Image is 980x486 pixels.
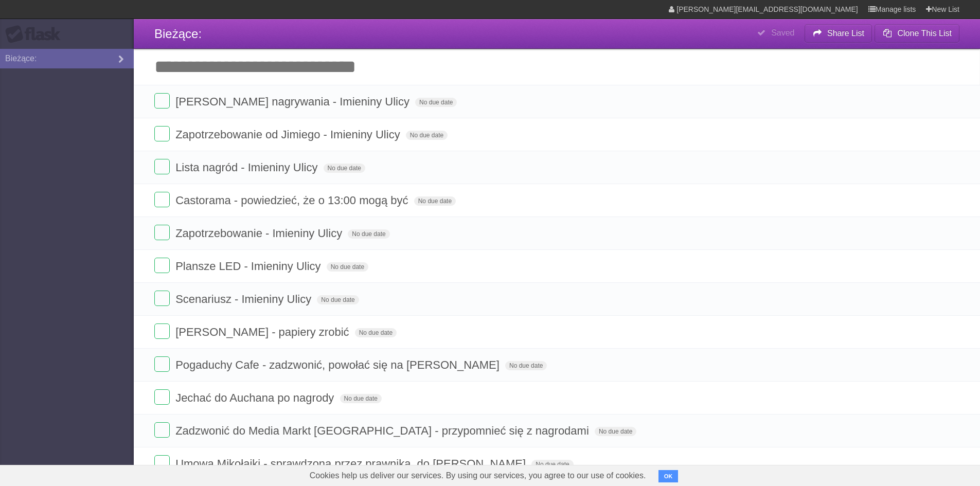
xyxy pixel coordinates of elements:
span: No due date [595,427,636,436]
span: Jechać do Auchana po nagrody [175,391,336,404]
span: No due date [414,196,456,206]
span: Cookies help us deliver our services. By using our services, you agree to our use of cookies. [299,465,656,486]
span: [PERSON_NAME] - papiery zrobić [175,326,351,338]
span: No due date [355,328,397,337]
span: Zapotrzebowanie od Jimiego - Imieniny Ulicy [175,128,403,141]
b: Saved [771,28,794,37]
span: No due date [327,262,368,272]
span: No due date [340,394,382,403]
label: Done [154,389,170,405]
button: OK [658,470,679,482]
button: Share List [805,24,872,43]
label: Done [154,291,170,306]
span: Bieżące: [154,27,202,41]
b: Share List [827,29,864,38]
span: No due date [415,98,457,107]
span: Lista nagród - Imieniny Ulicy [175,161,320,174]
label: Done [154,126,170,141]
span: Scenariusz - Imieniny Ulicy [175,293,314,305]
span: Zadzwonić do Media Markt [GEOGRAPHIC_DATA] - przypomnieć się z nagrodami [175,424,592,437]
label: Done [154,356,170,372]
label: Done [154,323,170,339]
label: Done [154,258,170,273]
label: Done [154,455,170,471]
button: Clone This List [875,24,959,43]
span: Zapotrzebowanie - Imieniny Ulicy [175,227,345,240]
span: No due date [406,131,448,140]
span: Castorama - powiedzieć, że o 13:00 mogą być [175,194,411,207]
span: No due date [505,361,547,370]
span: Umowa Mikołajki - sprawdzona przez prawnika, do [PERSON_NAME] [175,457,528,470]
b: Clone This List [897,29,952,38]
span: No due date [348,229,389,239]
span: [PERSON_NAME] nagrywania - Imieniny Ulicy [175,95,412,108]
label: Done [154,422,170,438]
div: Flask [5,25,67,44]
span: No due date [324,164,365,173]
label: Done [154,93,170,109]
label: Done [154,225,170,240]
span: Pogaduchy Cafe - zadzwonić, powołać się na [PERSON_NAME] [175,358,502,371]
span: No due date [531,460,573,469]
span: No due date [317,295,359,304]
label: Done [154,159,170,174]
label: Done [154,192,170,207]
span: Plansze LED - Imieniny Ulicy [175,260,323,273]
